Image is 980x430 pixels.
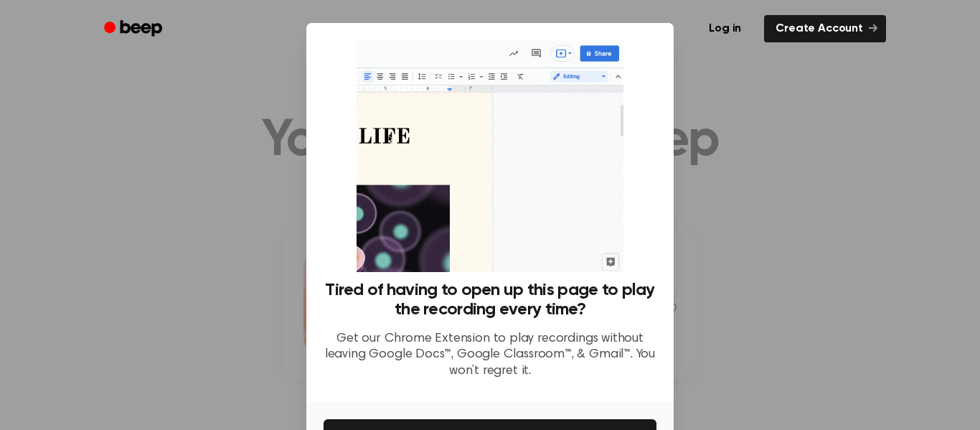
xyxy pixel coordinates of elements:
[764,15,886,42] a: Create Account
[324,281,656,319] h3: Tired of having to open up this page to play the recording every time?
[94,15,175,43] a: Beep
[357,40,623,272] img: Beep extension in action
[694,12,755,45] a: Log in
[324,331,656,380] p: Get our Chrome Extension to play recordings without leaving Google Docs™, Google Classroom™, & Gm...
